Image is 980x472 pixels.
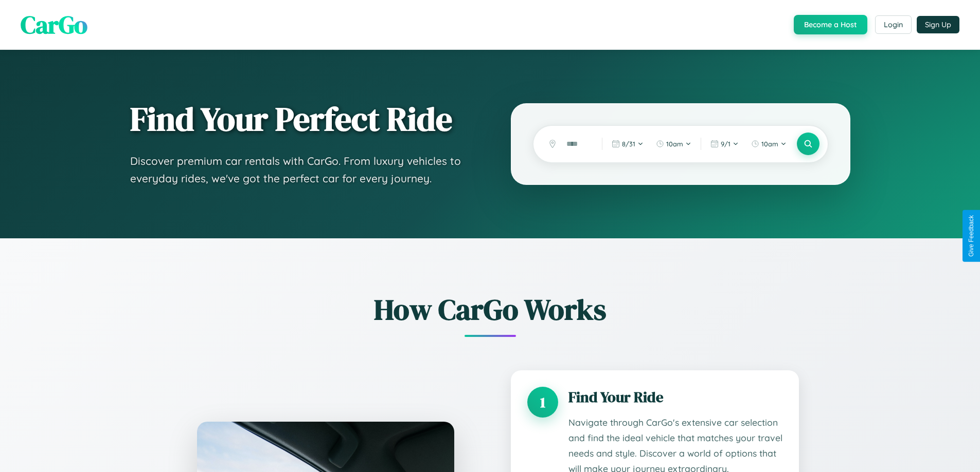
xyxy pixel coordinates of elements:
[622,140,635,148] span: 8 / 31
[666,140,683,148] span: 10am
[21,8,87,42] span: CarGo
[794,15,867,34] button: Become a Host
[875,15,912,34] button: Login
[130,153,470,187] p: Discover premium car rentals with CarGo. From luxury vehicles to everyday rides, we've got the pe...
[968,215,975,257] div: Give Feedback
[651,136,697,152] button: 10am
[607,136,649,152] button: 8/31
[917,16,959,33] button: Sign Up
[182,290,799,329] h2: How CarGo Works
[721,140,730,148] span: 9 / 1
[761,140,778,148] span: 10am
[130,101,470,137] h1: Find Your Perfect Ride
[746,136,792,152] button: 10am
[568,387,782,407] h3: Find Your Ride
[705,136,744,152] button: 9/1
[527,387,558,418] div: 1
